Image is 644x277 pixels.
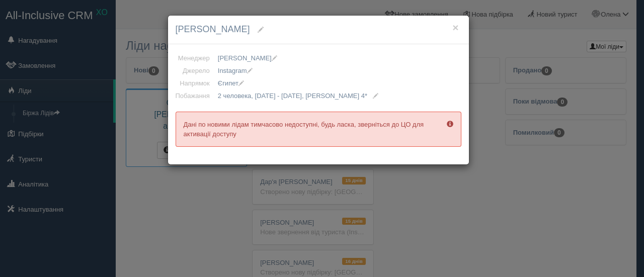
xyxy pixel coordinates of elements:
td: Джерело [176,64,214,77]
span: Єгипет [218,79,244,87]
div: Дані по новими лідам тимчасово недоступні, будь ласка, зверніться до ЦО для активації доступу [176,112,461,147]
td: Менеджер [176,52,214,64]
td: Напрямок [176,77,214,89]
button: × [452,22,458,33]
td: Побажання [176,89,214,102]
span: [PERSON_NAME] [218,54,277,62]
span: 2 человека, [DATE] - [DATE], [PERSON_NAME] 4* [218,92,367,100]
span: [PERSON_NAME] [176,24,250,34]
span: Instagram [218,67,253,74]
